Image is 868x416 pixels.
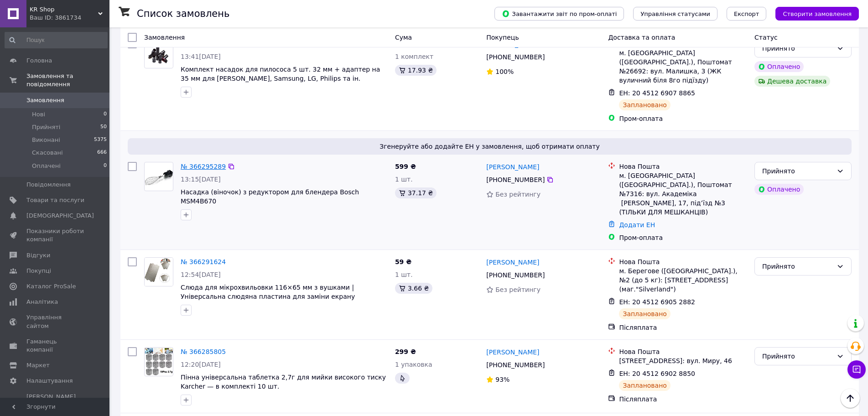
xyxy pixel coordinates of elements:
[30,14,109,22] div: Ваш ID: 3861734
[181,284,355,309] a: Слюда для мікрохвильовки 116×65 мм з вушками | Універсальна слюдяна пластина для заміни екрану ма...
[26,313,84,330] span: Управління сайтом
[395,271,413,278] span: 1 шт.
[395,34,412,41] span: Cума
[32,136,60,144] span: Виконані
[26,361,50,369] span: Маркет
[619,171,747,217] div: м. [GEOGRAPHIC_DATA] ([GEOGRAPHIC_DATA].), Поштомат №7316: вул. Академіка [PERSON_NAME], 17, під’...
[619,395,747,404] div: Післяплата
[26,212,94,220] span: [DEMOGRAPHIC_DATA]
[841,389,860,408] button: Наверх
[484,269,546,281] div: [PHONE_NUMBER]
[754,76,830,87] div: Дешева доставка
[395,53,433,60] span: 1 комплект
[486,348,539,357] a: [PERSON_NAME]
[486,162,539,172] a: [PERSON_NAME]
[619,370,695,377] span: ЕН: 20 4512 6902 8850
[619,298,695,306] span: ЕН: 20 4512 6905 2882
[181,66,380,82] a: Комплект насадок для пилососа 5 шт. 32 мм + адаптер на 35 мм для [PERSON_NAME], Samsung, LG, Phil...
[395,163,416,170] span: 599 ₴
[608,34,675,41] span: Доставка та оплата
[495,376,509,383] span: 93%
[137,8,229,19] h1: Список замовлень
[766,10,859,17] a: Створити замовлення
[619,99,670,110] div: Заплановано
[181,271,221,278] span: 12:54[DATE]
[26,251,50,260] span: Відгуки
[26,72,109,88] span: Замовлення та повідомлення
[395,176,413,183] span: 1 шт.
[734,10,759,17] span: Експорт
[26,196,84,204] span: Товари та послуги
[26,181,71,189] span: Повідомлення
[104,110,107,119] span: 0
[619,89,695,97] span: ЕН: 20 4512 6907 8865
[619,356,747,365] div: [STREET_ADDRESS]: вул. Миру, 46
[619,257,747,266] div: Нова Пошта
[486,34,519,41] span: Покупець
[395,361,432,368] span: 1 упаковка
[145,41,173,68] img: Фото товару
[754,61,804,72] div: Оплачено
[181,176,221,183] span: 13:15[DATE]
[640,10,710,17] span: Управління статусами
[395,65,437,76] div: 17.93 ₴
[395,258,411,265] span: 59 ₴
[847,360,866,379] button: Чат з покупцем
[484,173,546,186] div: [PHONE_NUMBER]
[100,123,107,131] span: 50
[502,10,617,18] span: Завантажити звіт по пром-оплаті
[181,374,386,390] a: Пінна універсальна таблетка 2,7г для мийки високого тиску Karcher — в комплекті 10 шт.
[144,34,185,41] span: Замовлення
[32,162,61,170] span: Оплачені
[32,149,63,157] span: Скасовані
[144,162,173,191] a: Фото товару
[619,308,670,319] div: Заплановано
[754,184,804,195] div: Оплачено
[145,168,173,185] img: Фото товару
[26,298,58,306] span: Аналітика
[619,266,747,294] div: м. Берегове ([GEOGRAPHIC_DATA].), №2 (до 5 кг): [STREET_ADDRESS] (маг."Silverland")
[94,136,107,144] span: 5375
[495,286,541,293] span: Без рейтингу
[633,7,717,21] button: Управління статусами
[619,221,655,229] a: Додати ЕН
[26,57,52,65] span: Головна
[619,114,747,123] div: Пром-оплата
[395,283,432,294] div: 3.66 ₴
[144,257,173,286] a: Фото товару
[145,348,173,375] img: Фото товару
[727,7,767,21] button: Експорт
[26,267,51,275] span: Покупці
[26,96,64,104] span: Замовлення
[783,10,852,17] span: Створити замовлення
[144,347,173,376] a: Фото товару
[395,348,416,355] span: 299 ₴
[395,187,437,198] div: 37.17 ₴
[145,258,173,286] img: Фото товару
[762,166,833,176] div: Прийнято
[104,162,107,170] span: 0
[762,43,833,53] div: Прийнято
[5,32,108,48] input: Пошук
[181,361,221,368] span: 12:20[DATE]
[97,149,107,157] span: 666
[181,163,226,170] a: № 366295289
[494,7,624,21] button: Завантажити звіт по пром-оплаті
[26,227,84,244] span: Показники роботи компанії
[484,359,546,371] div: [PHONE_NUMBER]
[32,123,60,131] span: Прийняті
[484,51,546,63] div: [PHONE_NUMBER]
[762,351,833,361] div: Прийнято
[131,142,848,151] span: Згенеруйте або додайте ЕН у замовлення, щоб отримати оплату
[762,261,833,271] div: Прийнято
[619,162,747,171] div: Нова Пошта
[181,188,359,205] a: Насадка (віночок) з редуктором для блендера Bosch MSM4B670
[144,39,173,68] a: Фото товару
[26,338,84,354] span: Гаманець компанії
[754,34,778,41] span: Статус
[495,68,514,75] span: 100%
[181,258,226,265] a: № 366291624
[619,380,670,391] div: Заплановано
